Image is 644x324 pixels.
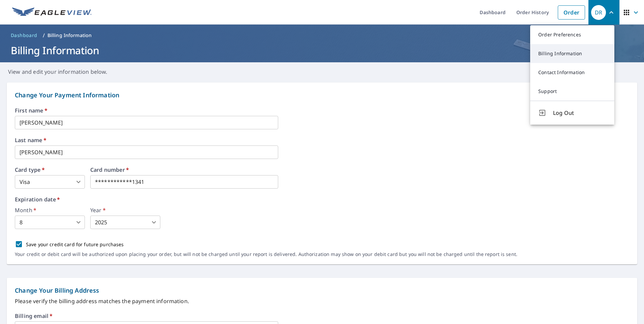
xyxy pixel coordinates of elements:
a: Support [530,82,614,101]
p: Change Your Payment Information [15,91,629,100]
a: Order Preferences [530,25,614,44]
label: Year [90,207,160,213]
img: EV Logo [12,7,92,18]
label: Card number [90,167,278,172]
a: Dashboard [8,30,40,41]
p: Your credit or debit card will be authorized upon placing your order, but will not be charged unt... [15,251,517,257]
nav: breadcrumb [8,30,636,41]
div: Visa [15,175,85,189]
p: Billing Information [47,32,92,39]
span: Dashboard [11,32,37,39]
a: Contact Information [530,63,614,82]
a: Billing Information [530,44,614,63]
p: Change Your Billing Address [15,286,629,295]
button: Log Out [530,101,614,125]
label: Billing email [15,313,53,319]
li: / [43,31,45,39]
a: Order [558,5,585,20]
label: Month [15,207,85,213]
label: Last name [15,137,629,143]
div: 2025 [90,216,160,229]
label: Card type [15,167,85,172]
div: 8 [15,216,85,229]
label: First name [15,108,629,113]
span: Log Out [553,109,606,117]
p: Save your credit card for future purchases [26,241,124,248]
label: Expiration date [15,197,629,202]
div: DR [591,5,606,20]
h1: Billing Information [8,43,636,57]
p: Please verify the billing address matches the payment information. [15,297,629,305]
